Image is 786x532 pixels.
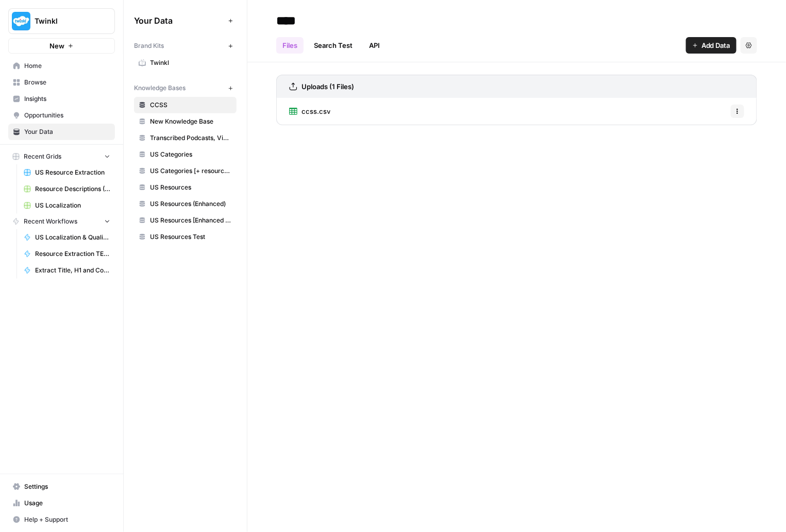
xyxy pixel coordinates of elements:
[8,91,115,107] a: Insights
[8,58,115,74] a: Home
[24,127,110,136] span: Your Data
[308,37,359,54] a: Search Test
[134,196,237,212] a: US Resources (Enhanced)
[701,40,730,50] span: Add Data
[8,495,115,511] a: Usage
[8,38,115,54] button: New
[24,499,110,508] span: Usage
[35,184,110,194] span: Resource Descriptions (+Flair)
[35,249,110,259] span: Resource Extraction TEST
[19,262,115,279] a: Extract Title, H1 and Copy
[134,212,237,229] a: US Resources [Enhanced + Review Count]
[19,181,115,197] a: Resource Descriptions (+Flair)
[134,146,237,163] a: US Categories
[8,214,115,229] button: Recent Workflows
[8,124,115,140] a: Your Data
[35,168,110,177] span: US Resource Extraction
[150,117,232,126] span: New Knowledge Base
[134,130,237,146] a: Transcribed Podcasts, Videos, etc.
[150,199,232,209] span: US Resources (Enhanced)
[134,163,237,179] a: US Categories [+ resource count]
[24,78,110,87] span: Browse
[8,8,115,34] button: Workspace: Twinkl
[134,179,237,196] a: US Resources
[19,197,115,214] a: US Localization
[276,37,304,54] a: Files
[24,61,110,71] span: Home
[8,74,115,91] a: Browse
[134,97,237,113] a: CCSS
[24,94,110,104] span: Insights
[134,83,186,93] span: Knowledge Bases
[24,111,110,120] span: Opportunities
[24,152,61,161] span: Recent Grids
[8,107,115,124] a: Opportunities
[24,482,110,491] span: Settings
[19,164,115,181] a: US Resource Extraction
[686,37,737,54] button: Add Data
[8,511,115,528] button: Help + Support
[150,232,232,242] span: US Resources Test
[19,229,115,246] a: US Localization & Quality Check
[35,16,97,26] span: Twinkl
[302,81,354,92] h3: Uploads (1 Files)
[8,478,115,495] a: Settings
[134,41,164,50] span: Brand Kits
[134,229,237,245] a: US Resources Test
[150,166,232,176] span: US Categories [+ resource count]
[363,37,386,54] a: API
[12,12,30,30] img: Twinkl Logo
[134,55,237,71] a: Twinkl
[134,113,237,130] a: New Knowledge Base
[289,98,330,125] a: ccss.csv
[302,106,330,116] span: ccss.csv
[49,41,64,51] span: New
[150,183,232,192] span: US Resources
[35,201,110,210] span: US Localization
[150,58,232,67] span: Twinkl
[19,246,115,262] a: Resource Extraction TEST
[150,100,232,110] span: CCSS
[289,75,354,98] a: Uploads (1 Files)
[35,233,110,242] span: US Localization & Quality Check
[150,133,232,143] span: Transcribed Podcasts, Videos, etc.
[24,515,110,524] span: Help + Support
[150,150,232,159] span: US Categories
[35,266,110,275] span: Extract Title, H1 and Copy
[8,149,115,164] button: Recent Grids
[134,14,224,27] span: Your Data
[24,217,77,226] span: Recent Workflows
[150,216,232,225] span: US Resources [Enhanced + Review Count]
